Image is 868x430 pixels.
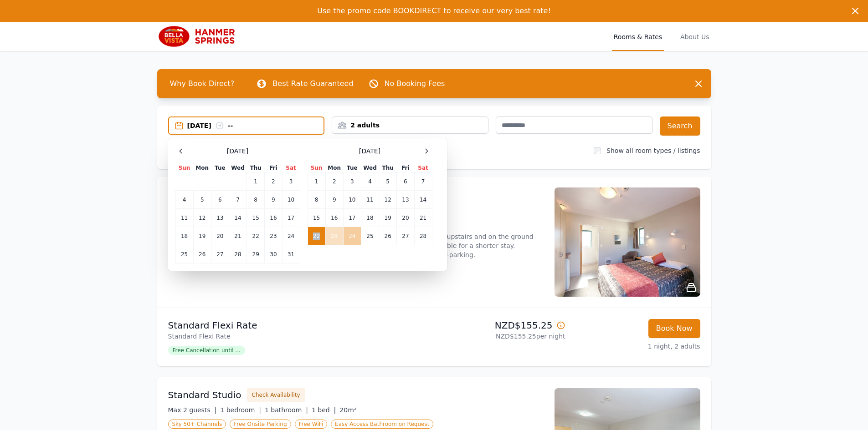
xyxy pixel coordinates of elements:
[361,164,379,172] th: Wed
[247,172,265,191] td: 1
[397,164,414,172] th: Fri
[230,420,291,429] span: Free Onsite Parking
[325,227,343,245] td: 23
[379,164,397,172] th: Thu
[168,346,245,355] span: Free Cancellation until ...
[573,342,700,351] p: 1 night, 2 adults
[265,191,282,209] td: 9
[247,227,265,245] td: 22
[265,172,282,191] td: 2
[272,78,353,89] p: Best Rate Guaranteed
[193,209,211,227] td: 12
[361,209,379,227] td: 18
[168,406,217,414] span: Max 2 guests |
[187,121,324,130] div: [DATE] --
[343,209,361,227] td: 17
[282,164,300,172] th: Sat
[168,389,241,401] h3: Standard Studio
[331,420,433,429] span: Easy Access Bathroom on Request
[397,209,414,227] td: 20
[612,22,664,51] a: Rooms & Rates
[265,245,282,263] td: 30
[211,191,229,209] td: 6
[229,245,247,263] td: 28
[438,332,565,341] p: NZD$155.25 per night
[317,6,551,15] span: Use the promo code BOOKDIRECT to receive our very best rate!
[385,78,445,89] p: No Booking Fees
[361,191,379,209] td: 11
[168,332,431,341] p: Standard Flexi Rate
[193,164,211,172] th: Mon
[343,172,361,191] td: 3
[359,147,380,156] span: [DATE]
[397,172,414,191] td: 6
[308,227,325,245] td: 22
[265,209,282,227] td: 16
[247,191,265,209] td: 8
[211,164,229,172] th: Tue
[229,227,247,245] td: 21
[325,209,343,227] td: 16
[229,164,247,172] th: Wed
[282,245,300,263] td: 31
[175,245,193,263] td: 25
[229,191,247,209] td: 7
[397,227,414,245] td: 27
[325,172,343,191] td: 2
[379,191,397,209] td: 12
[247,388,305,402] button: Check Availability
[343,227,361,245] td: 24
[229,209,247,227] td: 14
[227,147,248,156] span: [DATE]
[414,191,432,209] td: 14
[379,209,397,227] td: 19
[220,406,261,414] span: 1 bedroom |
[157,25,245,47] img: Bella Vista Hanmer Springs
[308,164,325,172] th: Sun
[414,164,432,172] th: Sat
[211,227,229,245] td: 20
[265,227,282,245] td: 23
[265,406,308,414] span: 1 bathroom |
[678,22,711,51] a: About Us
[397,191,414,209] td: 13
[168,420,226,429] span: Sky 50+ Channels
[312,406,336,414] span: 1 bed |
[247,245,265,263] td: 29
[265,164,282,172] th: Fri
[414,227,432,245] td: 28
[175,209,193,227] td: 11
[175,191,193,209] td: 4
[193,227,211,245] td: 19
[379,172,397,191] td: 5
[414,209,432,227] td: 21
[379,227,397,245] td: 26
[325,191,343,209] td: 9
[308,209,325,227] td: 15
[163,75,242,93] span: Why Book Direct?
[193,191,211,209] td: 5
[282,227,300,245] td: 24
[332,121,488,130] div: 2 adults
[295,420,328,429] span: Free WiFi
[175,164,193,172] th: Sun
[325,164,343,172] th: Mon
[648,319,700,338] button: Book Now
[211,209,229,227] td: 13
[247,209,265,227] td: 15
[282,191,300,209] td: 10
[343,164,361,172] th: Tue
[308,191,325,209] td: 8
[175,227,193,245] td: 18
[211,245,229,263] td: 27
[361,172,379,191] td: 4
[308,172,325,191] td: 1
[339,406,356,414] span: 20m²
[247,164,265,172] th: Thu
[414,172,432,191] td: 7
[193,245,211,263] td: 26
[282,172,300,191] td: 3
[438,319,565,332] p: NZD$155.25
